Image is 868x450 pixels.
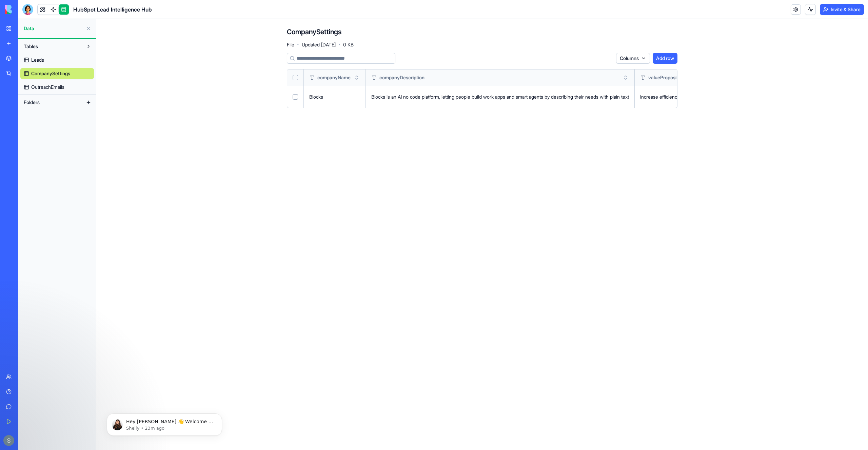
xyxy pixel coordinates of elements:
[97,399,232,447] iframe: Intercom notifications message
[24,25,83,32] span: Data
[73,5,152,14] span: HubSpot Lead Intelligence Hub
[297,39,299,50] span: ·
[24,43,38,50] span: Tables
[5,5,47,14] img: logo
[353,74,360,81] button: Toggle sort
[338,39,340,50] span: ·
[20,55,94,65] a: Leads
[302,41,336,48] span: Updated [DATE]
[20,41,83,52] button: Tables
[31,70,70,77] span: CompanySettings
[287,41,294,48] span: File
[3,435,14,446] img: ACg8ocKnDTHbS00rqwWSHQfXf8ia04QnQtz5EDX_Ef5UNrjqV-k=s96-c
[20,97,83,108] button: Folders
[31,57,44,63] span: Leads
[820,4,864,15] button: Invite & Share
[648,74,685,81] span: valueProposition
[622,74,629,81] button: Toggle sort
[317,74,351,81] span: companyName
[293,94,298,100] button: Select row
[379,74,425,81] span: companyDescription
[20,82,94,93] a: OutreachEmails
[293,75,298,80] button: Select all
[371,94,629,100] div: Blocks is an AI no code platform, letting people build work apps and smart agents by describing t...
[24,99,40,106] span: Folders
[309,94,360,100] div: Blocks
[343,41,354,48] span: 0 KB
[20,68,94,79] a: CompanySettings
[287,27,341,37] h4: CompanySettings
[616,53,650,64] button: Columns
[31,84,64,90] span: OutreachEmails
[653,53,677,64] button: Add row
